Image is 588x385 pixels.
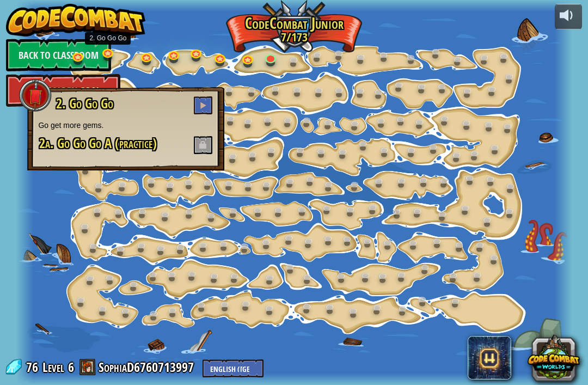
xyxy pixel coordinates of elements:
[194,96,212,114] button: Play
[99,358,197,376] a: SophiaD6760713997
[6,74,120,107] a: Play Golden Goal
[42,358,64,376] span: Level
[26,358,41,376] span: 76
[68,358,74,376] span: 6
[6,4,145,36] img: CodeCombat - Learn how to code by playing a game
[555,4,582,29] button: Adjust volume
[39,134,157,152] span: 2a. Go Go Go A (practice)
[6,39,111,71] a: Back to Classroom
[38,120,213,131] p: Go get more gems.
[56,94,113,113] span: 2. Go Go Go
